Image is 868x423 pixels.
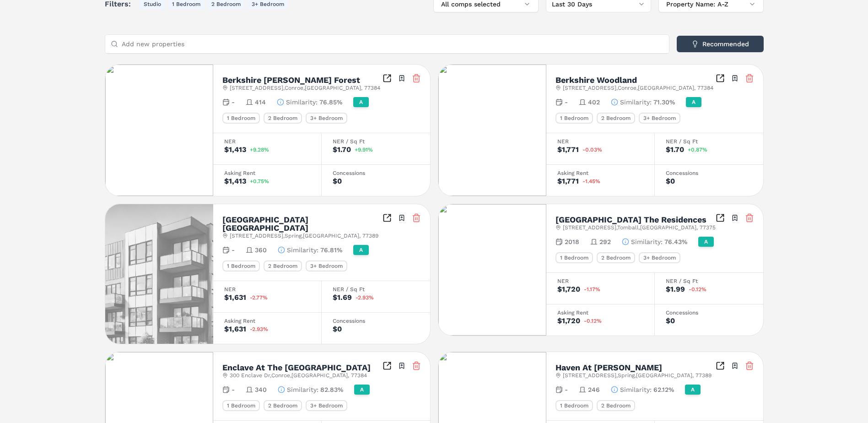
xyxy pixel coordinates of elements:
[664,237,687,246] span: 76.43%
[666,317,675,325] div: $0
[622,237,687,246] button: Similarity:76.43%
[563,224,716,231] span: [STREET_ADDRESS] , Tomball , [GEOGRAPHIC_DATA] , 77375
[222,260,260,271] div: 1 Bedroom
[620,385,652,394] span: Similarity :
[716,213,725,222] a: Inspect Comparables
[278,245,342,255] button: Similarity:76.81%
[686,97,701,107] div: A
[355,147,373,152] span: +9.91%
[277,98,342,107] button: Similarity:76.85%
[287,245,318,255] span: Similarity :
[333,139,419,144] div: NER / Sq Ft
[333,146,351,153] div: $1.70
[582,179,600,184] span: -1.45%
[582,147,602,152] span: -0.03%
[224,287,310,292] div: NER
[698,237,714,247] div: A
[597,400,635,411] div: 2 Bedroom
[557,286,580,293] div: $1,720
[230,232,378,239] span: [STREET_ADDRESS] , Spring , [GEOGRAPHIC_DATA] , 77389
[565,385,568,394] span: -
[639,113,680,124] div: 3+ Bedroom
[224,325,246,333] div: $1,631
[224,294,246,301] div: $1,631
[356,295,374,300] span: -2.93%
[716,361,725,370] a: Inspect Comparables
[599,237,611,246] span: 292
[666,310,752,315] div: Concessions
[306,260,347,271] div: 3+ Bedroom
[232,385,235,394] span: -
[383,213,392,222] a: Inspect Comparables
[333,178,342,185] div: $0
[230,372,367,379] span: 300 Enclave Dr , Conroe , [GEOGRAPHIC_DATA] , 77384
[557,317,580,325] div: $1,720
[597,113,635,124] div: 2 Bedroom
[611,98,675,107] button: Similarity:71.30%
[383,74,392,83] a: Inspect Comparables
[250,179,269,184] span: +0.75%
[333,294,352,301] div: $1.69
[666,170,752,176] div: Concessions
[653,385,674,394] span: 62.12%
[255,385,267,394] span: 340
[224,318,310,324] div: Asking Rent
[333,325,342,333] div: $0
[224,170,310,176] div: Asking Rent
[555,252,593,263] div: 1 Bedroom
[333,287,419,292] div: NER / Sq Ft
[563,372,712,379] span: [STREET_ADDRESS] , Spring , [GEOGRAPHIC_DATA] , 77389
[639,252,680,263] div: 3+ Bedroom
[264,260,302,271] div: 2 Bedroom
[264,400,302,411] div: 2 Bedroom
[555,113,593,124] div: 1 Bedroom
[557,310,643,315] div: Asking Rent
[555,216,706,224] h2: [GEOGRAPHIC_DATA] The Residences
[611,385,674,394] button: Similarity:62.12%
[222,113,260,124] div: 1 Bedroom
[685,385,701,395] div: A
[563,84,713,92] span: [STREET_ADDRESS] , Conroe , [GEOGRAPHIC_DATA] , 77384
[320,385,343,394] span: 82.83%
[230,84,380,92] span: [STREET_ADDRESS] , Conroe , [GEOGRAPHIC_DATA] , 77384
[224,139,310,144] div: NER
[666,286,685,293] div: $1.99
[557,278,643,284] div: NER
[287,385,318,394] span: Similarity :
[565,237,579,246] span: 2018
[653,98,675,107] span: 71.30%
[250,147,269,152] span: +9.28%
[584,287,600,292] span: -1.17%
[222,76,360,84] h2: Berkshire [PERSON_NAME] Forest
[232,98,235,107] span: -
[555,400,593,411] div: 1 Bedroom
[333,318,419,324] div: Concessions
[255,245,267,255] span: 360
[557,146,579,153] div: $1,771
[555,76,637,84] h2: Berkshire Woodland
[122,35,663,53] input: Add new properties
[666,278,752,284] div: NER / Sq Ft
[232,245,235,255] span: -
[222,363,371,372] h2: Enclave At The [GEOGRAPHIC_DATA]
[557,178,579,185] div: $1,771
[255,98,266,107] span: 414
[666,139,752,144] div: NER / Sq Ft
[222,216,383,232] h2: [GEOGRAPHIC_DATA] [GEOGRAPHIC_DATA]
[222,400,260,411] div: 1 Bedroom
[666,146,684,153] div: $1.70
[224,146,246,153] div: $1,413
[597,252,635,263] div: 2 Bedroom
[588,385,600,394] span: 246
[383,361,392,370] a: Inspect Comparables
[557,170,643,176] div: Asking Rent
[306,400,347,411] div: 3+ Bedroom
[620,98,652,107] span: Similarity :
[666,178,675,185] div: $0
[224,178,246,185] div: $1,413
[354,385,370,395] div: A
[278,385,343,394] button: Similarity:82.83%
[353,97,369,107] div: A
[319,98,342,107] span: 76.85%
[716,74,725,83] a: Inspect Comparables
